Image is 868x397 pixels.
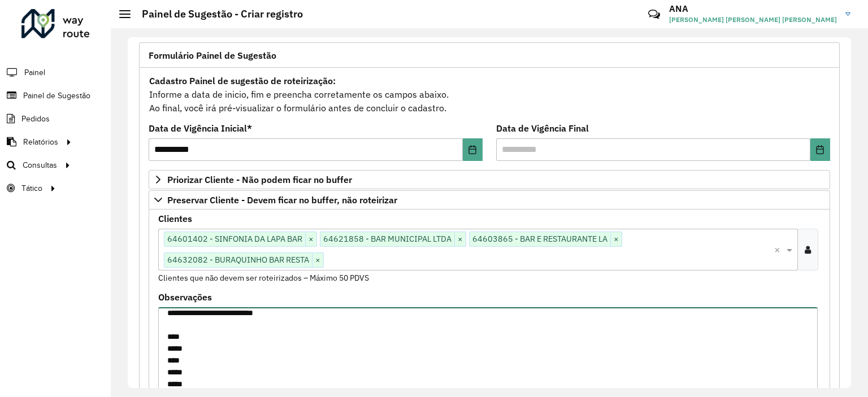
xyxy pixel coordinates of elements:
[23,136,58,148] span: Relatórios
[21,113,50,125] span: Pedidos
[131,8,303,20] h2: Painel de Sugestão - Criar registro
[470,232,610,246] span: 64603865 - BAR E RESTAURANTE LA
[610,233,622,246] span: ×
[149,190,830,210] a: Preservar Cliente - Devem ficar no buffer, não roteirizar
[305,233,316,246] span: ×
[320,232,454,246] span: 64621858 - BAR MUNICIPAL LTDA
[158,290,212,304] label: Observações
[669,15,837,25] span: [PERSON_NAME] [PERSON_NAME] [PERSON_NAME]
[454,233,466,246] span: ×
[164,253,312,267] span: 64632082 - BURAQUINHO BAR RESTA
[774,243,784,256] span: Clear all
[312,254,323,267] span: ×
[167,175,352,184] span: Priorizar Cliente - Não podem ficar no buffer
[463,138,483,161] button: Choose Date
[149,121,252,135] label: Data de Vigência Inicial
[21,182,42,194] span: Tático
[149,73,830,115] div: Informe a data de inicio, fim e preencha corretamente os campos abaixo. Ao final, você irá pré-vi...
[24,67,45,78] span: Painel
[149,51,276,60] span: Formulário Painel de Sugestão
[642,2,666,27] a: Contato Rápido
[164,232,305,246] span: 64601402 - SINFONIA DA LAPA BAR
[149,170,830,189] a: Priorizar Cliente - Não podem ficar no buffer
[158,273,369,283] small: Clientes que não devem ser roteirizados – Máximo 50 PDVS
[810,138,830,161] button: Choose Date
[496,121,589,135] label: Data de Vigência Final
[23,159,57,171] span: Consultas
[149,75,336,86] strong: Cadastro Painel de sugestão de roteirização:
[669,3,837,14] h3: ANA
[23,90,90,102] span: Painel de Sugestão
[158,212,192,225] label: Clientes
[167,195,397,204] span: Preservar Cliente - Devem ficar no buffer, não roteirizar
